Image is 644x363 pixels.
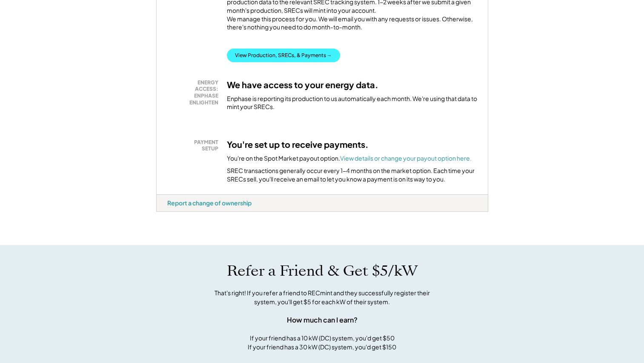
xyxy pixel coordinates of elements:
div: d5hvjqud - DC Solar [156,212,180,215]
a: View details or change your payout option here. [340,154,472,162]
div: PAYMENT SETUP [172,139,218,152]
button: View Production, SRECs, & Payments → [227,49,340,62]
h1: Refer a Friend & Get $5/kW [227,262,418,280]
div: How much can I earn? [287,315,358,325]
div: Enphase is reporting its production to us automatically each month. We're using that data to mint... [227,95,477,111]
h3: You're set up to receive payments. [227,139,369,150]
div: ENERGY ACCESS: ENPHASE ENLIGHTEN [172,79,218,106]
div: SREC transactions generally occur every 1-4 months on the market option. Each time your SRECs sel... [227,167,477,183]
div: That's right! If you refer a friend to RECmint and they successfully register their system, you'l... [205,288,439,306]
div: You're on the Spot Market payout option. [227,154,472,163]
div: If your friend has a 10 kW (DC) system, you'd get $50 If your friend has a 30 kW (DC) system, you... [248,334,396,351]
div: Report a change of ownership [167,199,252,207]
h3: We have access to your energy data. [227,79,378,90]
